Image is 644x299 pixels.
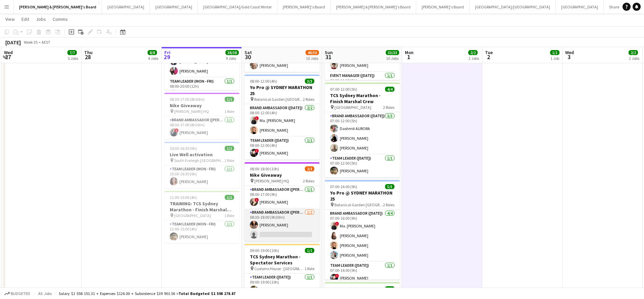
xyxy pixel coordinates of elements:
[19,15,32,24] a: Edit
[325,180,400,280] app-job-card: 07:00-16:00 (9h)5/5Yo Pro @ SYDNEY MARATHON 25 Botanical Garden [GEOGRAPHIC_DATA]2 RolesBrand Amb...
[484,53,493,61] span: 2
[245,244,320,296] app-job-card: 09:00-19:00 (10h)1/1TCS Sydney Marathon - Spectator Services Customs House - [GEOGRAPHIC_DATA]1 R...
[405,49,414,55] span: Mon
[164,220,239,243] app-card-role: Team Leader (Mon - Fri)1/111:00-15:00 (4h)[PERSON_NAME]
[174,109,209,114] span: [PERSON_NAME] HQ
[385,184,394,189] span: 5/5
[68,56,78,61] div: 5 Jobs
[254,97,303,102] span: Botanical Garden [GEOGRAPHIC_DATA]
[224,158,234,163] span: 1 Role
[255,149,259,153] span: !
[404,53,414,61] span: 1
[254,178,289,183] span: [PERSON_NAME] HQ
[148,50,157,55] span: 8/8
[255,198,259,202] span: !
[175,128,179,132] span: !
[383,105,394,110] span: 2 Roles
[164,142,239,188] app-job-card: 10:30-16:30 (6h)1/1Live Well activation South Eveleigh [GEOGRAPHIC_DATA]1 RoleTeam Leader (Mon - ...
[245,75,320,160] app-job-card: 08:00-12:00 (4h)3/3Yo Pro @ SYDNEY MARATHON 25 Botanical Garden [GEOGRAPHIC_DATA]2 RolesBrand Amb...
[225,195,234,200] span: 1/1
[224,109,234,114] span: 1 Role
[102,0,150,13] button: [GEOGRAPHIC_DATA]
[174,213,211,218] span: [GEOGRAPHIC_DATA]
[330,87,357,92] span: 07:00-12:00 (5h)
[245,49,252,55] span: Sat
[305,79,314,84] span: 3/3
[164,93,239,139] app-job-card: 08:30-17:00 (8h30m)1/1Nike Giveaway [PERSON_NAME] HQ1 RoleBrand Ambassador ([PERSON_NAME])1/108:3...
[5,39,21,46] div: [DATE]
[303,97,314,102] span: 2 Roles
[245,137,320,160] app-card-role: Team Leader ([DATE])1/108:00-12:00 (4h)![PERSON_NAME]
[550,50,559,55] span: 1/1
[334,202,383,207] span: Botanical Garden [GEOGRAPHIC_DATA]
[225,97,234,102] span: 1/1
[3,15,17,24] a: View
[325,210,400,262] app-card-role: Brand Ambassador ([DATE])4/407:00-16:00 (9h)!Ma. [PERSON_NAME][PERSON_NAME][PERSON_NAME][PERSON_N...
[469,56,479,61] div: 2 Jobs
[485,49,493,55] span: Tue
[335,222,339,226] span: !
[245,104,320,137] app-card-role: Brand Ambassador ([DATE])2/208:00-12:00 (4h)!Ma. [PERSON_NAME][PERSON_NAME]
[250,79,277,84] span: 08:00-12:00 (4h)
[164,191,239,243] app-job-card: 11:00-15:00 (4h)1/1TRAINING: TCS Sydney Marathon - Finish Marshal Crew [GEOGRAPHIC_DATA]1 RoleTea...
[325,190,400,202] h3: Yo Pro @ SYDNEY MARATHON 25
[150,0,198,13] button: [GEOGRAPHIC_DATA]
[330,184,357,189] span: 07:00-16:00 (9h)
[21,16,29,22] span: Edit
[330,286,357,291] span: 08:00-12:00 (4h)
[383,202,394,207] span: 2 Roles
[33,15,49,24] a: Jobs
[5,16,15,22] span: View
[385,286,394,291] span: 8/8
[334,105,371,110] span: [GEOGRAPHIC_DATA]
[416,0,470,13] button: [PERSON_NAME]'s Board
[386,56,399,61] div: 10 Jobs
[245,254,320,266] h3: TCS Sydney Marathon - Spectator Services
[250,166,279,171] span: 08:00-18:00 (10h)
[148,56,158,61] div: 4 Jobs
[36,16,46,22] span: Jobs
[83,53,93,61] span: 28
[245,186,320,209] app-card-role: Brand Ambassador ([PERSON_NAME])1/108:00-17:00 (9h)![PERSON_NAME]
[245,172,320,178] h3: Nike Giveaway
[178,291,235,296] span: Total Budgeted $1 598 178.87
[629,50,638,55] span: 2/2
[67,50,77,55] span: 7/7
[22,40,39,45] span: Week 35
[325,49,333,55] span: Sun
[325,262,400,285] app-card-role: Team Leader ([DATE])1/107:00-16:00 (9h)![PERSON_NAME]
[245,209,320,241] app-card-role: Brand Ambassador ([PERSON_NAME])1/208:30-18:00 (9h30m)[PERSON_NAME]
[174,158,224,163] span: South Eveleigh [GEOGRAPHIC_DATA]
[305,166,314,171] span: 2/3
[250,248,279,253] span: 09:00-19:00 (10h)
[170,146,197,151] span: 10:30-16:30 (6h)
[163,53,170,61] span: 29
[164,152,239,158] h3: Live Well activation
[325,155,400,177] app-card-role: Team Leader ([DATE])1/107:00-12:00 (5h)[PERSON_NAME]
[198,0,277,13] button: [GEOGRAPHIC_DATA]/Gold Coast Winter
[468,50,478,55] span: 2/2
[42,40,50,45] div: AEST
[14,0,102,13] button: [PERSON_NAME] & [PERSON_NAME]'s Board
[325,112,400,155] app-card-role: Brand Ambassador ([DATE])3/307:00-12:00 (5h)Dashmit AURORA[PERSON_NAME][PERSON_NAME]
[245,162,320,241] app-job-card: 08:00-18:00 (10h)2/3Nike Giveaway [PERSON_NAME] HQ2 RolesBrand Ambassador ([PERSON_NAME])1/108:00...
[225,146,234,151] span: 1/1
[303,178,314,183] span: 2 Roles
[305,248,314,253] span: 1/1
[224,213,234,218] span: 1 Role
[255,116,259,120] span: !
[305,266,314,271] span: 1 Role
[245,84,320,96] h3: Yo Pro @ SYDNEY MARATHON 25
[226,56,238,61] div: 9 Jobs
[385,87,394,92] span: 4/4
[170,97,205,102] span: 08:30-17:00 (8h30m)
[324,53,333,61] span: 31
[170,195,197,200] span: 11:00-15:00 (4h)
[550,56,559,61] div: 1 Job
[164,102,239,109] h3: Nike Giveaway
[325,72,400,95] app-card-role: Event Manager ([DATE])1/106:30-11:30 (5h)
[325,83,400,177] div: 07:00-12:00 (5h)4/4TCS Sydney Marathon - Finish Marshal Crew [GEOGRAPHIC_DATA]2 RolesBrand Ambass...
